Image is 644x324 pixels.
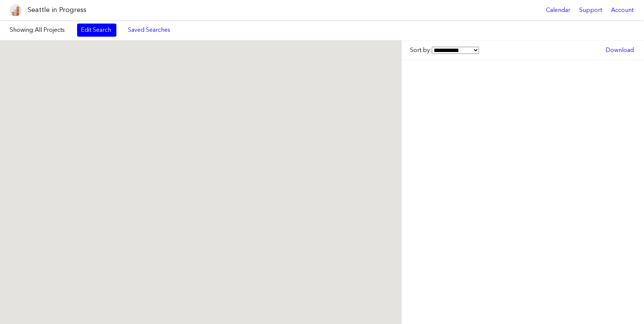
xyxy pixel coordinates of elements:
select: Sort by: [432,47,479,54]
img: favicon-96x96.png [10,4,22,16]
a: Download [602,44,638,56]
label: Sort by: [410,46,479,54]
label: Showing: [10,26,70,34]
a: Edit Search [77,24,116,36]
h1: Seattle in Progress [28,5,86,15]
span: All Projects [35,26,65,33]
a: Saved Searches [124,24,174,36]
